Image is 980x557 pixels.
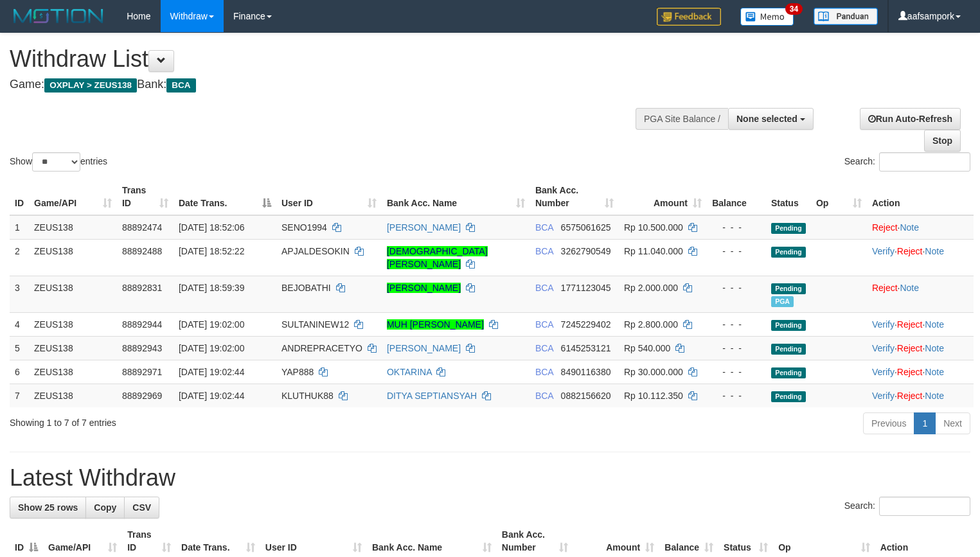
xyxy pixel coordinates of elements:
span: 88892943 [122,343,162,353]
a: 1 [914,412,936,434]
span: [DATE] 18:52:22 [179,246,244,256]
div: - - - [712,281,761,294]
td: 2 [10,239,29,276]
label: Show entries [10,152,107,172]
h1: Withdraw List [10,46,641,72]
a: Show 25 rows [10,497,86,518]
button: None selected [728,108,814,130]
td: · · [867,239,974,276]
div: - - - [712,221,761,234]
a: Note [925,246,944,256]
td: · · [867,384,974,407]
span: Rp 10.112.350 [624,391,683,401]
span: 88892969 [122,391,162,401]
span: 88892831 [122,283,162,293]
th: Status [766,179,811,215]
label: Search: [844,152,970,172]
td: · · [867,360,974,384]
span: Copy 7245229402 to clipboard [561,319,611,330]
a: Note [925,391,944,401]
span: BEJOBATHI [281,283,331,293]
div: - - - [712,366,761,378]
a: Note [900,283,919,293]
td: 6 [10,360,29,384]
td: 3 [10,276,29,312]
span: BCA [535,343,553,353]
a: Verify [872,343,895,353]
td: 1 [10,215,29,240]
span: Copy 6575061625 to clipboard [561,222,611,233]
span: 34 [785,3,803,15]
span: Rp 10.500.000 [624,222,683,233]
span: Copy [94,502,116,513]
a: MUH [PERSON_NAME] [387,319,484,330]
div: - - - [712,318,761,331]
span: [DATE] 19:02:44 [179,367,244,377]
span: 88892474 [122,222,162,233]
th: Balance [707,179,766,215]
img: MOTION_logo.png [10,6,107,26]
span: BCA [535,246,553,256]
th: Bank Acc. Name: activate to sort column ascending [382,179,530,215]
span: 88892944 [122,319,162,330]
a: Next [935,412,970,434]
td: · [867,215,974,240]
span: Pending [771,391,806,402]
span: [DATE] 19:02:00 [179,343,244,353]
h4: Game: Bank: [10,78,641,91]
span: Copy 0882156620 to clipboard [561,391,611,401]
a: Reject [897,319,923,330]
span: BCA [166,78,195,93]
span: 88892488 [122,246,162,256]
td: ZEUS138 [29,276,117,312]
span: [DATE] 19:02:00 [179,319,244,330]
span: Copy 3262790549 to clipboard [561,246,611,256]
span: Rp 540.000 [624,343,670,353]
a: [PERSON_NAME] [387,343,461,353]
a: Note [925,319,944,330]
td: ZEUS138 [29,239,117,276]
span: BCA [535,222,553,233]
a: Copy [85,497,125,518]
span: Pending [771,367,806,378]
h1: Latest Withdraw [10,465,970,491]
span: CSV [132,502,151,513]
a: Note [900,222,919,233]
th: ID [10,179,29,215]
a: Run Auto-Refresh [860,108,961,130]
span: Pending [771,320,806,331]
td: · · [867,336,974,360]
span: Pending [771,223,806,234]
a: Verify [872,391,895,401]
a: Reject [897,391,923,401]
span: [DATE] 18:52:06 [179,222,244,233]
span: BCA [535,367,553,377]
td: · · [867,312,974,336]
th: Date Trans.: activate to sort column descending [174,179,276,215]
img: Feedback.jpg [657,8,721,26]
input: Search: [879,152,970,172]
a: Note [925,343,944,353]
a: Reject [872,222,898,233]
a: Previous [863,412,914,434]
td: 7 [10,384,29,407]
span: Rp 2.800.000 [624,319,678,330]
a: [DEMOGRAPHIC_DATA][PERSON_NAME] [387,246,488,269]
span: Rp 11.040.000 [624,246,683,256]
span: BCA [535,283,553,293]
span: Pending [771,344,806,355]
span: 88892971 [122,367,162,377]
span: SENO1994 [281,222,327,233]
td: ZEUS138 [29,360,117,384]
td: ZEUS138 [29,312,117,336]
div: - - - [712,245,761,258]
td: ZEUS138 [29,384,117,407]
a: Verify [872,367,895,377]
span: YAP888 [281,367,314,377]
td: · [867,276,974,312]
div: - - - [712,389,761,402]
span: None selected [736,114,797,124]
span: Marked by aafnoeunsreypich [771,296,794,307]
div: Showing 1 to 7 of 7 entries [10,411,398,429]
span: [DATE] 18:59:39 [179,283,244,293]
